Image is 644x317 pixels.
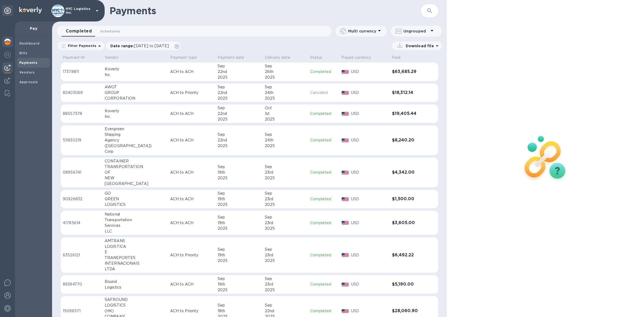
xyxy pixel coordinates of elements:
[218,202,261,207] div: 2025
[63,55,92,60] span: Payment №
[218,226,261,231] div: 2025
[342,197,349,201] img: USD
[265,137,306,143] div: 24th
[19,70,35,74] b: Vendors
[170,111,213,116] p: ACH to ACH
[265,258,306,264] div: 2025
[19,80,38,84] b: Approvals
[265,276,306,282] div: Sep
[265,175,306,181] div: 2025
[110,43,171,49] p: Date range :
[265,170,306,175] div: 23rd
[66,43,96,48] p: Filter Payments
[105,175,166,181] div: NEW
[265,308,306,314] div: 22nd
[342,55,378,60] span: Payee currency
[218,84,261,90] div: Sep
[109,5,421,16] h1: Payments
[63,220,100,226] p: 41785614
[392,282,425,287] h3: $5,190.00
[310,196,337,202] p: Completed
[19,41,40,45] b: Dashboard
[265,105,306,111] div: Oct
[170,170,213,175] p: ACH to ACH
[218,55,251,60] span: Payment date
[265,282,306,287] div: 23rd
[310,90,337,96] p: Canceled
[105,170,166,175] div: OF
[105,164,166,170] div: TRANSPORTATION
[66,7,93,14] p: HYC Logistics Inc.
[218,214,261,220] div: Sep
[105,55,125,60] span: Vendor
[170,282,213,287] p: ACH to ACH
[265,69,306,75] div: 26th
[392,111,425,116] h3: $19,405.44
[310,220,337,226] p: Completed
[351,69,388,75] p: USD
[105,212,166,217] div: National
[218,164,261,170] div: Sep
[170,69,213,75] p: ACH to ACH
[218,191,261,196] div: Sep
[218,55,244,60] p: Payment date
[403,28,429,34] p: Ungrouped
[351,137,388,143] p: USD
[105,217,166,223] div: Transportation
[310,111,337,116] p: Completed
[310,55,329,60] span: Status
[218,252,261,258] div: 19th
[170,137,213,143] p: ACH to ACH
[105,244,166,249] div: LOGISTICA
[265,196,306,202] div: 23rd
[342,283,349,286] img: USD
[105,196,166,202] div: GREEN
[265,55,297,60] span: Delivery date
[342,91,349,95] img: USD
[105,261,166,266] div: INTERNACIONAIS
[265,75,306,80] div: 2025
[265,55,290,60] p: Delivery date
[218,96,261,101] div: 2025
[218,287,261,293] div: 2025
[106,42,180,50] div: Date range:[DATE] to [DATE]
[218,69,261,75] div: 22nd
[218,63,261,69] div: Sep
[105,96,166,101] div: CORPORATION
[392,55,407,60] span: Paid
[218,132,261,137] div: Sep
[105,72,166,78] div: Inc.
[218,170,261,175] div: 19th
[105,181,166,187] div: [GEOGRAPHIC_DATA]
[265,132,306,137] div: Sep
[265,90,306,96] div: 24th
[392,69,425,74] h3: $63,685.29
[105,223,166,228] div: Services
[218,90,261,96] div: 22nd
[392,90,425,95] h3: $18,312.14
[63,137,100,143] p: 55830219
[63,90,100,96] p: 82403069
[218,143,261,149] div: 2025
[265,220,306,226] div: 23rd
[19,7,42,13] img: Logo
[392,170,425,175] h3: $4,342.00
[265,143,306,149] div: 2025
[170,196,213,202] p: ACH to ACH
[342,55,371,60] p: Payee currency
[342,309,349,313] img: USD
[105,191,166,196] div: GO
[348,28,376,34] p: Multi currency
[265,116,306,122] div: 2025
[218,220,261,226] div: 19th
[310,282,337,287] p: Completed
[265,111,306,116] div: 1st
[265,214,306,220] div: Sep
[392,196,425,202] h3: $1,500.00
[265,252,306,258] div: 23rd
[310,252,337,258] p: Completed
[66,27,92,35] span: Completed
[351,90,388,96] p: USD
[342,112,349,116] img: USD
[342,139,349,142] img: USD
